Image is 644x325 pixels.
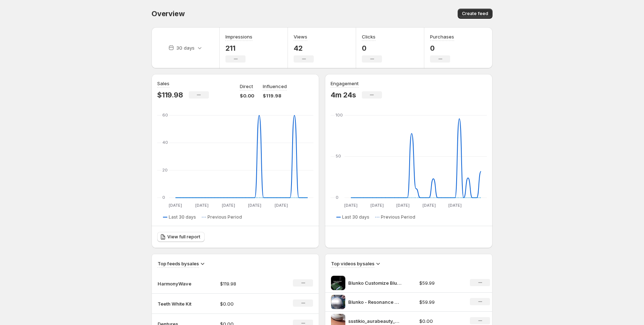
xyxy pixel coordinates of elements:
[419,279,462,287] p: $59.99
[342,214,369,220] span: Last 30 days
[331,276,345,290] img: Blunko Customize Blunko Theme Shopify
[240,92,254,99] p: $0.00
[331,260,374,267] h3: Top videos by sales
[162,168,168,173] text: 20
[348,298,402,306] p: Blunko - Resonance Generator
[225,33,252,40] h3: Impressions
[162,140,168,145] text: 40
[162,195,165,200] text: 0
[362,33,375,40] h3: Clicks
[275,203,288,208] text: [DATE]
[151,9,185,18] span: Overview
[240,83,253,90] p: Direct
[169,203,182,208] text: [DATE]
[430,44,454,52] p: 0
[157,232,205,242] a: View full report
[220,280,271,287] p: $119.98
[419,317,462,325] p: $0.00
[348,317,402,325] p: ssstikio_aurabeauty_md1_1745351228258
[462,11,488,17] span: Create feed
[167,234,200,240] span: View full report
[248,203,261,208] text: [DATE]
[169,214,196,220] span: Last 30 days
[370,203,384,208] text: [DATE]
[331,91,356,99] p: 4m 24s
[157,91,183,99] p: $119.98
[158,300,193,307] p: Teeth White Kit
[331,80,359,87] h3: Engagement
[158,260,199,267] h3: Top feeds by sales
[195,203,209,208] text: [DATE]
[162,113,168,118] text: 60
[294,44,314,52] p: 42
[448,203,462,208] text: [DATE]
[344,203,358,208] text: [DATE]
[396,203,410,208] text: [DATE]
[331,295,345,309] img: Blunko - Resonance Generator
[419,298,462,306] p: $59.99
[158,280,193,287] p: HarmonyWave
[294,33,307,40] h3: Views
[225,44,252,52] p: 211
[220,300,271,307] p: $0.00
[263,83,287,90] p: Influenced
[176,44,195,51] p: 30 days
[263,92,287,99] p: $119.98
[381,214,415,220] span: Previous Period
[423,203,436,208] text: [DATE]
[362,44,382,52] p: 0
[336,154,341,159] text: 50
[430,33,454,40] h3: Purchases
[336,113,343,118] text: 100
[222,203,235,208] text: [DATE]
[157,80,169,87] h3: Sales
[336,195,339,200] text: 0
[348,279,402,287] p: Blunko Customize Blunko Theme Shopify
[458,9,493,19] button: Create feed
[207,214,242,220] span: Previous Period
